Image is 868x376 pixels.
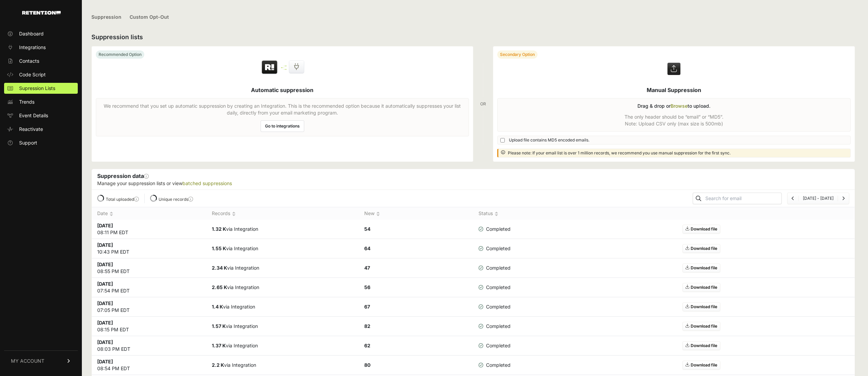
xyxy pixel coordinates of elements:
td: via Integration [206,220,359,239]
strong: 56 [364,284,370,290]
span: Reactivate [19,126,43,133]
img: no_sort-eaf950dc5ab64cae54d48a5578032e96f70b2ecb7d747501f34c8f2db400fb66.gif [109,211,113,216]
a: Download file [682,361,720,370]
span: Contacts [19,58,39,64]
span: Completed [479,265,511,271]
img: no_sort-eaf950dc5ab64cae54d48a5578032e96f70b2ecb7d747501f34c8f2db400fb66.gif [232,211,236,216]
strong: [DATE] [97,223,113,228]
td: via Integration [206,278,359,297]
td: 08:55 PM EDT [92,258,206,278]
span: Completed [479,284,511,291]
input: Upload file contains MD5 encoded emails. [500,138,505,142]
input: Search for email [704,194,781,203]
a: Trends [4,96,78,107]
a: Download file [682,341,720,350]
td: via Integration [206,356,359,375]
strong: 1.32 K [212,226,226,232]
a: Download file [682,302,720,311]
span: Event Details [19,112,48,119]
span: Completed [479,342,511,349]
strong: [DATE] [97,300,113,306]
strong: 1.55 K [212,245,226,251]
img: Retention.com [22,11,61,15]
span: Upload file contains MD5 encoded emails. [509,137,589,143]
img: integration [281,65,286,66]
strong: 1.37 K [212,343,226,348]
td: 08:54 PM EDT [92,356,206,375]
td: via Integration [206,258,359,278]
span: Code Script [19,71,46,78]
a: Custom Opt-Out [130,10,169,26]
img: integration [281,67,286,68]
span: Completed [479,303,511,310]
td: 10:43 PM EDT [92,239,206,258]
a: Contacts [4,56,78,66]
strong: [DATE] [97,339,113,345]
a: Previous [792,196,794,201]
a: Supression Lists [4,83,78,94]
strong: [DATE] [97,242,113,248]
strong: 82 [364,323,370,329]
a: Go to integrations [261,120,304,132]
span: Trends [19,99,34,105]
strong: 1.57 K [212,323,226,329]
span: MY ACCOUNT [11,358,44,364]
h2: Suppression lists [91,32,855,42]
a: Reactivate [4,124,78,135]
span: Completed [479,362,511,369]
img: Retention [261,60,278,75]
strong: 2.34 K [212,265,227,271]
a: Download file [682,322,720,331]
nav: Page navigation [787,193,849,204]
strong: 47 [364,265,370,271]
th: Status [473,207,549,220]
a: Event Details [4,110,78,121]
strong: 2.65 K [212,284,227,290]
td: 07:05 PM EDT [92,297,206,317]
strong: 67 [364,304,370,310]
span: Dashboard [19,30,44,37]
strong: 62 [364,343,370,348]
strong: [DATE] [97,281,113,287]
a: Dashboard [4,28,78,39]
td: 07:54 PM EDT [92,278,206,297]
div: OR [480,46,486,162]
strong: 80 [364,362,370,368]
a: batched suppressions [182,180,232,186]
a: Download file [682,225,720,234]
img: no_sort-eaf950dc5ab64cae54d48a5578032e96f70b2ecb7d747501f34c8f2db400fb66.gif [376,211,380,216]
a: Next [842,196,845,201]
strong: [DATE] [97,320,113,326]
strong: [DATE] [97,359,113,364]
span: Integrations [19,44,46,51]
strong: 64 [364,245,370,251]
th: New [359,207,473,220]
td: 08:11 PM EDT [92,220,206,239]
span: Completed [479,323,511,330]
strong: 54 [364,226,370,232]
li: [DATE] - [DATE] [798,196,838,201]
h5: Automatic suppression [251,86,313,94]
label: Total uploaded [106,197,139,202]
a: Download file [682,283,720,292]
th: Date [92,207,206,220]
td: via Integration [206,239,359,258]
a: MY ACCOUNT [4,350,78,371]
div: Suppression data [92,169,855,190]
td: via Integration [206,297,359,317]
td: 08:03 PM EDT [92,336,206,356]
span: Completed [479,245,511,252]
span: Support [19,139,37,146]
span: Supression Lists [19,85,55,92]
a: Support [4,137,78,148]
a: Suppression [91,10,121,26]
img: integration [281,69,286,70]
a: Code Script [4,69,78,80]
td: via Integration [206,317,359,336]
p: We recommend that you set up automatic suppression by creating an Integration. This is the recomm... [100,103,465,116]
div: Recommended Option [96,50,144,59]
a: Download file [682,264,720,272]
strong: 2.2 K [212,362,224,368]
strong: [DATE] [97,261,113,267]
td: 08:15 PM EDT [92,317,206,336]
